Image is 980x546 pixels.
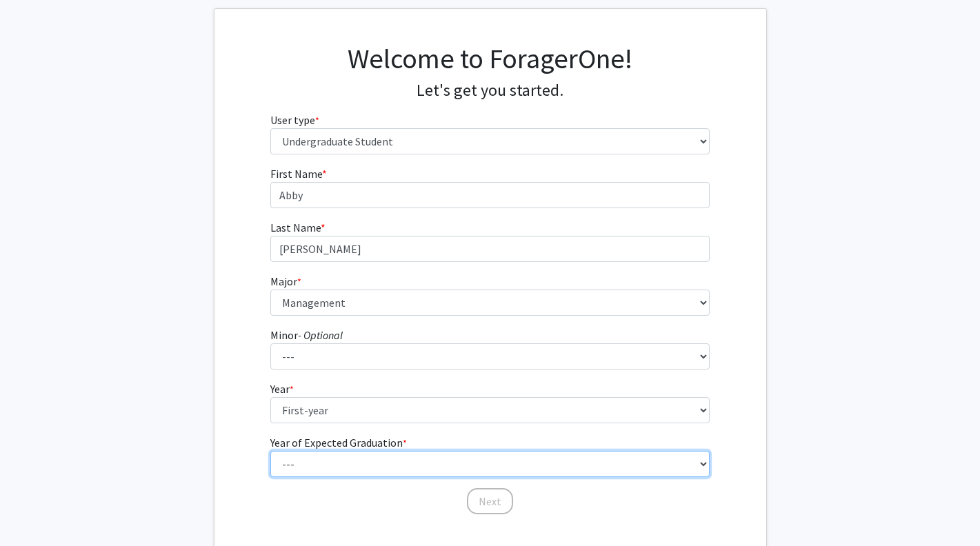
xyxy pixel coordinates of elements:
label: User type [270,112,319,128]
button: Next [467,488,513,514]
h1: Welcome to ForagerOne! [270,42,710,75]
iframe: Chat [10,484,59,536]
label: Year [270,381,294,397]
span: First Name [270,167,322,181]
label: Minor [270,327,343,343]
h4: Let's get you started. [270,81,710,101]
label: Year of Expected Graduation [270,434,407,451]
label: Major [270,273,301,290]
span: Last Name [270,221,321,234]
i: - Optional [298,328,343,342]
